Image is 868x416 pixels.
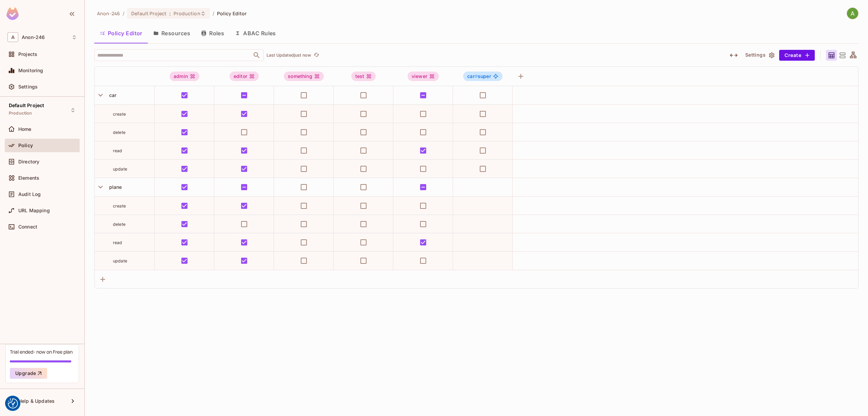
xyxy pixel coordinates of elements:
span: Connect [18,224,37,230]
span: car [106,92,116,98]
span: delete [113,222,125,227]
span: read [113,148,122,153]
div: Trial ended- now on Free plan [10,349,73,355]
span: car [467,73,478,79]
span: update [113,258,127,263]
span: Monitoring [18,68,43,73]
li: / [213,10,214,17]
span: super [467,74,491,79]
div: editor [230,72,259,81]
span: update [113,166,127,172]
span: Policy Editor [217,10,247,17]
span: Home [18,126,32,132]
span: Directory [18,159,39,164]
button: Roles [196,25,230,42]
span: : [169,11,171,16]
span: Production [9,111,32,116]
button: Consent Preferences [8,398,18,409]
span: Policy [18,143,33,148]
span: Settings [18,84,38,90]
span: plane [106,184,122,190]
button: ABAC Rules [230,25,281,42]
div: viewer [408,72,439,81]
span: Click to refresh data [311,51,320,59]
button: Upgrade [10,368,47,379]
span: refresh [314,52,319,59]
img: SReyMgAAAABJRU5ErkJggg== [6,7,19,20]
button: Resources [148,25,196,42]
div: admin [170,72,199,81]
span: Elements [18,175,39,181]
span: Projects [18,52,37,57]
button: refresh [312,51,320,59]
span: delete [113,130,125,135]
p: Last Updated just now [267,53,311,58]
span: create [113,203,126,209]
button: Settings [743,50,776,61]
span: # [475,73,478,79]
span: URL Mapping [18,208,50,213]
span: Help & Updates [18,398,55,404]
span: create [113,112,126,117]
img: Revisit consent button [8,398,18,409]
span: the active workspace [97,10,120,17]
span: Workspace: Anon-246 [22,35,45,40]
span: A [7,32,18,42]
div: something [284,72,323,81]
div: test [351,72,376,81]
li: / [123,10,124,17]
span: read [113,240,122,245]
button: Open [252,51,261,60]
img: Anon [847,8,858,19]
button: Policy Editor [94,25,148,42]
span: Default Project [9,103,44,108]
span: Production [174,10,200,17]
button: Create [779,50,815,61]
span: Audit Log [18,192,41,197]
span: Default Project [131,10,166,17]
